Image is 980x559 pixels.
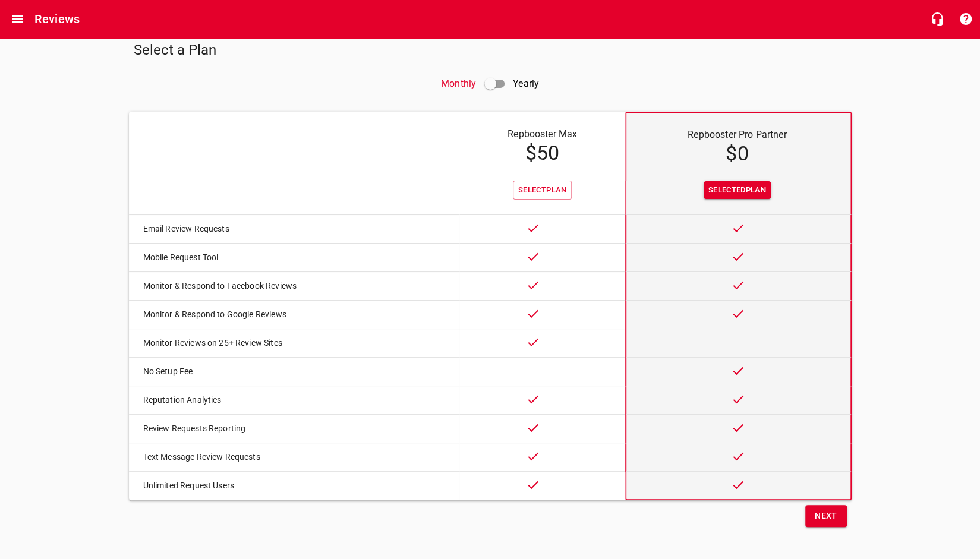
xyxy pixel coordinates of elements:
span: Next [815,509,837,523]
h6: Reviews [34,10,80,29]
h5: Select a Plan [134,41,486,60]
p: Monthly [441,70,476,98]
p: Repbooster Max [471,127,613,141]
button: Open drawer [3,5,31,33]
p: Reputation Analytics [143,394,427,406]
p: No Setup Fee [143,365,427,378]
p: Yearly [513,70,539,98]
p: Text Message Review Requests [143,451,427,463]
p: Unlimited Request Users [143,479,427,492]
h4: $ 0 [638,142,836,166]
button: SelectedPlan [704,181,771,200]
button: Live Chat [923,5,951,33]
p: Review Requests Reporting [143,422,427,435]
button: SelectPlan [513,181,572,200]
button: Support Portal [951,5,980,33]
p: Repbooster Pro Partner [638,128,836,142]
h4: $ 50 [471,141,613,165]
span: Select Plan [518,184,567,197]
p: Monitor & Respond to Google Reviews [143,308,427,321]
p: Mobile Request Tool [143,251,427,264]
p: Monitor Reviews on 25+ Review Sites [143,337,427,349]
p: Monitor & Respond to Facebook Reviews [143,280,427,292]
span: Selected Plan [708,184,766,197]
button: Next [805,505,847,527]
p: Email Review Requests [143,223,427,235]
